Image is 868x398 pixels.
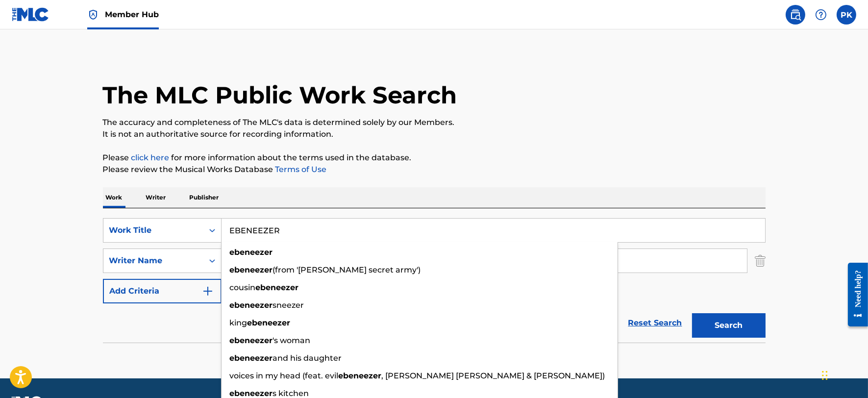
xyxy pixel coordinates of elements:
iframe: Chat Widget [819,351,868,398]
form: Search Form [103,218,766,343]
span: Member Hub [105,9,159,20]
span: s kitchen [273,389,309,398]
p: Work [103,187,125,208]
img: help [815,9,827,21]
strong: ebeneezer [230,336,273,345]
h1: The MLC Public Work Search [103,80,457,110]
strong: ebeneezer [230,353,273,363]
div: Writer Name [109,255,198,267]
span: sneezer [273,300,304,310]
strong: ebeneezer [230,265,273,274]
p: Writer [143,187,169,208]
strong: ebeneezer [256,283,299,292]
a: Reset Search [623,312,687,334]
a: click here [131,153,170,162]
img: MLC Logo [12,7,50,22]
a: Public Search [786,5,805,25]
strong: ebeneezer [248,318,291,327]
div: Help [811,5,831,25]
span: , [PERSON_NAME] [PERSON_NAME] & [PERSON_NAME]) [382,371,605,380]
a: Terms of Use [273,165,327,174]
span: 's woman [273,336,311,345]
img: Delete Criterion [755,249,766,273]
div: User Menu [837,5,856,25]
img: Top Rightsholder [87,9,99,21]
span: and his daughter [273,353,342,363]
span: voices in my head (feat. evil [230,371,339,380]
span: cousin [230,283,256,292]
img: search [790,9,801,21]
button: Search [692,313,766,338]
div: Drag [822,361,828,390]
iframe: Resource Center [841,255,868,334]
button: Add Criteria [103,279,222,303]
strong: ebeneezer [230,389,273,398]
strong: ebeneezer [339,371,382,380]
div: Work Title [109,224,198,236]
strong: ebeneezer [230,300,273,310]
strong: ebeneezer [230,248,273,257]
p: It is not an authoritative source for recording information. [103,128,766,140]
span: king [230,318,248,327]
span: (from '[PERSON_NAME] secret army') [273,265,421,274]
p: The accuracy and completeness of The MLC's data is determined solely by our Members. [103,117,766,128]
img: 9d2ae6d4665cec9f34b9.svg [202,285,214,297]
p: Please for more information about the terms used in the database. [103,152,766,164]
p: Publisher [187,187,222,208]
p: Please review the Musical Works Database [103,164,766,175]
